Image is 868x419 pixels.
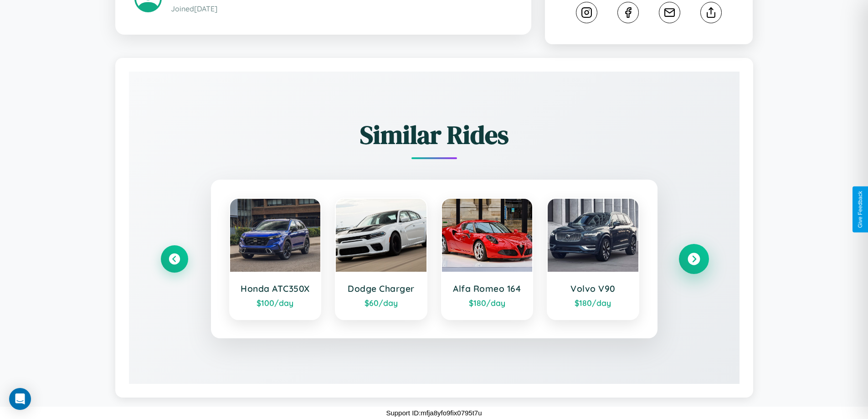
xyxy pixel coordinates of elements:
[171,2,512,16] p: Joined [DATE]
[557,283,629,294] h3: Volvo V90
[335,198,427,320] a: Dodge Charger$60/day
[857,191,863,228] div: Give Feedback
[441,198,534,320] a: Alfa Romeo 164$180/day
[345,298,417,308] div: $ 60 /day
[9,388,31,410] div: Open Intercom Messenger
[386,407,482,419] p: Support ID: mfja8yfo9fix0795t7u
[239,298,312,308] div: $ 100 /day
[161,117,708,152] h2: Similar Rides
[345,283,417,294] h3: Dodge Charger
[451,283,524,294] h3: Alfa Romeo 164
[547,198,639,320] a: Volvo V90$180/day
[229,198,322,320] a: Honda ATC350X$100/day
[239,283,312,294] h3: Honda ATC350X
[557,298,629,308] div: $ 180 /day
[451,298,524,308] div: $ 180 /day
